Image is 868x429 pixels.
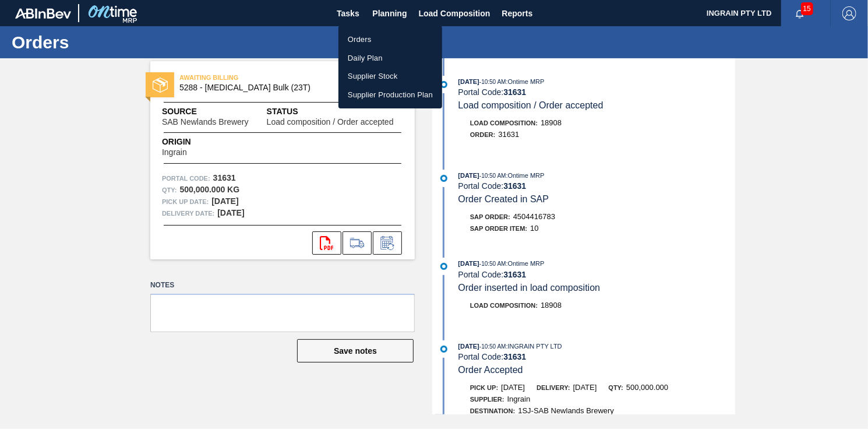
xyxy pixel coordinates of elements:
[338,67,442,86] a: Supplier Stock
[338,30,442,49] a: Orders
[338,86,442,104] a: Supplier Production Plan
[338,49,442,68] a: Daily Plan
